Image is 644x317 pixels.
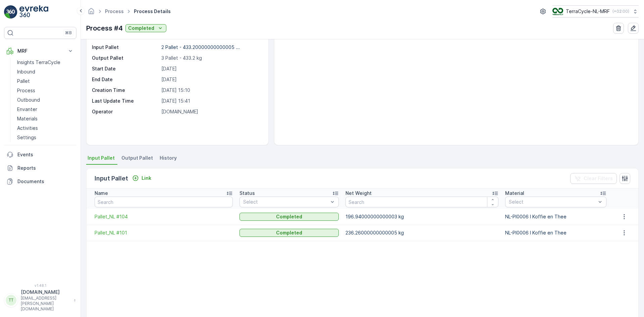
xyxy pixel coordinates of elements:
p: Material [505,190,524,197]
p: [EMAIL_ADDRESS][PERSON_NAME][DOMAIN_NAME] [21,296,70,312]
a: Events [4,148,76,161]
a: Reports [4,161,76,175]
a: Documents [4,175,76,188]
td: NL-PI0006 I Koffie en Thee [502,225,609,241]
a: Envanter [14,105,76,114]
p: Events [17,151,74,158]
p: Input Pallet [92,44,159,51]
img: logo_light-DOdMpM7g.png [19,5,48,19]
p: ( +02:00 ) [612,9,629,14]
p: Net Weight [345,190,372,197]
span: Input Pallet [88,155,115,161]
a: Outbound [14,95,76,105]
p: Materials [17,115,38,122]
p: Documents [17,178,74,185]
p: Start Date [92,65,159,72]
p: Input Pallet [95,174,128,183]
p: 3 Pallet - 433.2 kg [161,55,261,61]
p: Operator [92,108,159,115]
a: Homepage [88,10,95,16]
td: NL-PI0006 I Koffie en Thee [502,209,609,225]
p: 2 Pallet - 433.20000000000005 ... [161,44,240,50]
p: Process [17,87,35,94]
a: Materials [14,114,76,123]
p: Insights TerraCycle [17,59,60,66]
a: Settings [14,133,76,142]
p: Inbound [17,68,35,75]
p: [DATE] 15:41 [161,98,261,104]
p: End Date [92,76,159,83]
p: Completed [276,229,302,236]
a: Inbound [14,67,76,76]
a: Pallet [14,76,76,86]
p: Status [239,190,255,197]
p: Link [142,175,151,181]
a: Pallet_NL #104 [95,213,233,220]
input: Search [95,197,233,207]
p: Pallet [17,78,30,85]
p: Settings [17,134,36,141]
a: Insights TerraCycle [14,58,76,67]
td: 236.26000000000005 kg [342,225,502,241]
p: Activities [17,125,38,131]
span: History [160,155,177,161]
p: Process #4 [86,23,123,33]
input: Search [345,197,498,207]
button: MRF [4,44,76,58]
a: Pallet_NL #101 [95,229,233,236]
button: Completed [239,229,339,237]
p: Name [95,190,108,197]
p: Clear Filters [584,175,613,182]
button: TT[DOMAIN_NAME][EMAIL_ADDRESS][PERSON_NAME][DOMAIN_NAME] [4,289,76,312]
p: [DOMAIN_NAME] [161,108,261,115]
button: TerraCycle-NL-MRF(+02:00) [552,5,639,17]
button: Clear Filters [570,173,617,184]
a: Process [14,86,76,95]
span: v 1.48.1 [4,283,76,287]
p: [DATE] 15:10 [161,87,261,94]
p: Select [243,199,328,205]
p: Completed [276,213,302,220]
img: logo [4,5,17,19]
p: TerraCycle-NL-MRF [566,8,610,15]
p: [DATE] [161,65,261,72]
span: Output Pallet [121,155,153,161]
p: Creation Time [92,87,159,94]
p: Outbound [17,97,40,103]
p: [DATE] [161,76,261,83]
p: Completed [128,25,154,32]
p: Select [509,199,596,205]
p: MRF [17,48,63,54]
p: [DOMAIN_NAME] [21,289,70,296]
p: Reports [17,165,74,171]
p: Last Update Time [92,98,159,104]
img: TC_v739CUj.png [552,8,563,15]
button: Completed [125,24,166,32]
p: ⌘B [65,30,72,36]
div: TT [6,295,16,306]
p: Envanter [17,106,37,113]
p: Output Pallet [92,55,159,61]
button: Completed [239,213,339,221]
span: Process Details [132,8,172,15]
a: Activities [14,123,76,133]
a: Process [105,8,124,14]
button: Link [129,174,154,182]
td: 196.94000000000003 kg [342,209,502,225]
